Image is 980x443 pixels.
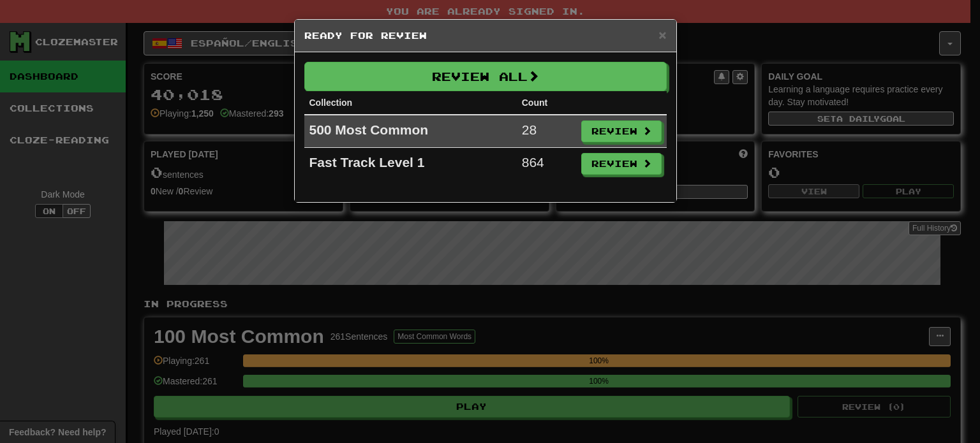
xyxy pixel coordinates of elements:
h5: Ready for Review [304,29,667,42]
button: Close [658,28,666,41]
th: Collection [304,91,517,115]
span: × [658,27,666,42]
td: 864 [517,148,576,180]
button: Review All [304,62,667,91]
td: Fast Track Level 1 [304,148,517,180]
td: 500 Most Common [304,115,517,148]
th: Count [517,91,576,115]
td: 28 [517,115,576,148]
button: Review [581,120,662,142]
button: Review [581,153,662,175]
